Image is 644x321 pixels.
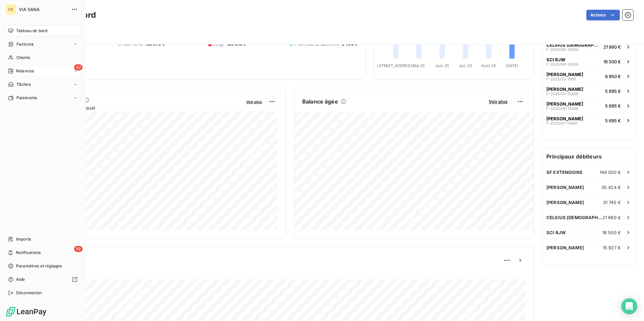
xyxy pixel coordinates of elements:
[542,98,636,113] button: [PERSON_NAME]F-2025/06-130965 695 €
[5,4,16,15] div: VS
[546,121,578,125] span: F-2025/07-13497
[621,298,637,314] div: Open Intercom Messenger
[546,185,584,190] span: [PERSON_NAME]
[546,92,578,96] span: F-2025/05-12369
[16,28,47,34] span: Tableau de bord
[600,170,621,175] span: 144 000 €
[542,83,636,98] button: [PERSON_NAME]F-2025/05-123695 695 €
[5,274,80,285] a: Aide
[603,245,621,250] span: 15 927 €
[546,215,602,220] span: CELSIUS [DEMOGRAPHIC_DATA]
[602,215,621,220] span: 21 860 €
[546,200,584,205] span: [PERSON_NAME]
[546,230,566,235] span: SCI RJW
[546,245,584,250] span: [PERSON_NAME]
[489,99,507,104] span: Voir plus
[546,107,578,111] span: F-2025/06-13096
[16,81,31,87] span: Tâches
[74,64,83,70] span: 42
[16,68,34,74] span: Relances
[16,41,34,47] span: Factures
[302,98,338,106] h6: Balance âgée
[16,290,42,296] span: Déconnexion
[74,246,83,252] span: 59
[459,63,472,68] tspan: Juil. 25
[244,99,264,105] button: Voir plus
[16,55,30,61] span: Clients
[5,306,47,317] img: Logo LeanPay
[605,74,621,79] span: 6 950 €
[16,236,31,242] span: Imports
[487,99,509,105] button: Voir plus
[605,103,621,109] span: 5 695 €
[546,170,583,175] span: SF EXTENSIONS
[542,148,636,165] h6: Principaux débiteurs
[542,113,636,128] button: [PERSON_NAME]F-2025/07-134975 695 €
[16,95,37,101] span: Paiements
[16,276,25,282] span: Aide
[546,48,578,52] span: F-2025/08-13894
[542,54,636,69] button: SCI RJWF-2025/08-1430916 500 €
[546,57,565,62] span: SCI RJW
[546,62,578,66] span: F-2025/08-14309
[546,42,601,48] span: CELSIUS [DEMOGRAPHIC_DATA]
[605,118,621,123] span: 5 695 €
[246,100,262,104] span: Voir plus
[16,263,62,269] span: Paramètres et réglages
[435,63,449,68] tspan: Juin 25
[586,10,620,20] button: Actions
[413,63,425,68] tspan: Mai 25
[377,63,414,68] tspan: [STREET_ADDRESS]
[546,77,576,81] span: F-2025/03-11105
[603,59,621,64] span: 16 500 €
[19,7,67,12] span: VIA SANA
[602,230,621,235] span: 16 500 €
[546,86,583,92] span: [PERSON_NAME]
[603,44,621,50] span: 21 860 €
[605,88,621,94] span: 5 695 €
[481,63,496,68] tspan: Août 25
[542,69,636,83] button: [PERSON_NAME]F-2025/03-111056 950 €
[546,72,583,77] span: [PERSON_NAME]
[16,250,41,256] span: Notifications
[546,101,583,107] span: [PERSON_NAME]
[38,104,241,111] span: Chiffre d'affaires mensuel
[505,63,518,68] tspan: [DATE]
[603,200,621,205] span: 31 745 €
[542,39,636,54] button: CELSIUS [DEMOGRAPHIC_DATA]F-2025/08-1389421 860 €
[601,185,621,190] span: 35 424 €
[546,116,583,121] span: [PERSON_NAME]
